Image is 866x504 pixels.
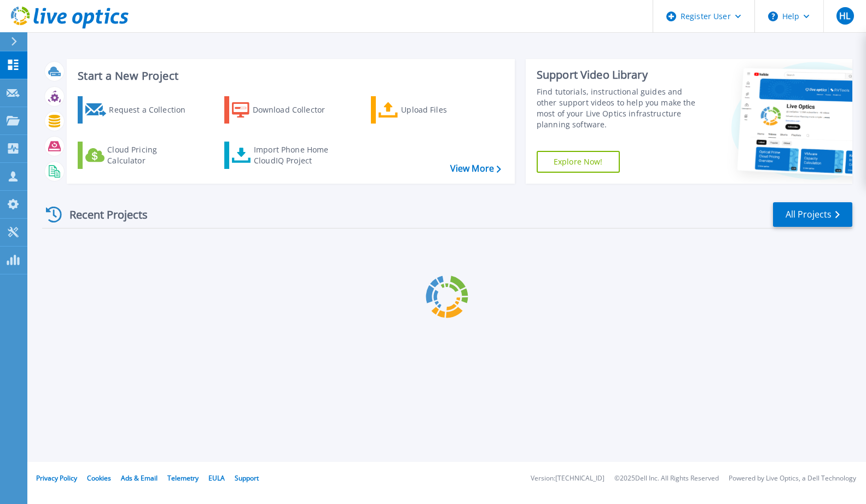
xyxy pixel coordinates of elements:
a: EULA [208,473,225,483]
div: Import Phone Home CloudIQ Project [254,144,339,166]
span: HL [839,11,850,20]
a: Ads & Email [121,473,158,483]
a: Request a Collection [78,96,200,124]
a: Privacy Policy [36,473,77,483]
div: Cloud Pricing Calculator [107,144,195,166]
li: Powered by Live Optics, a Dell Technology [729,475,856,482]
div: Upload Files [401,99,489,121]
li: © 2025 Dell Inc. All Rights Reserved [614,475,719,482]
a: All Projects [773,202,852,227]
a: Support [235,473,259,483]
a: Telemetry [167,473,199,483]
a: Download Collector [224,96,346,124]
div: Download Collector [253,99,340,121]
a: Cookies [87,473,111,483]
li: Version: [TECHNICAL_ID] [531,475,605,482]
a: View More [450,163,501,174]
div: Support Video Library [537,68,701,82]
a: Upload Files [371,96,493,124]
div: Request a Collection [109,99,196,121]
h3: Start a New Project [78,70,501,82]
a: Cloud Pricing Calculator [78,142,200,169]
div: Recent Projects [42,201,162,228]
div: Find tutorials, instructional guides and other support videos to help you make the most of your L... [537,86,701,130]
a: Explore Now! [537,151,620,173]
